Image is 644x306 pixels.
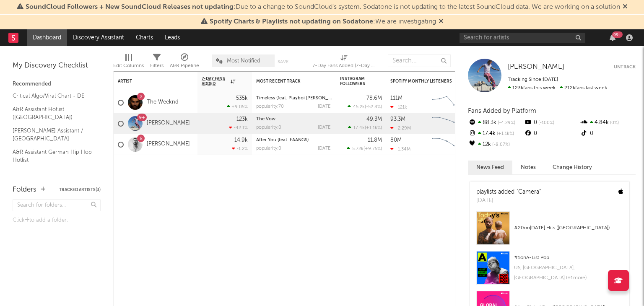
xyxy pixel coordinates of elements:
[508,63,564,71] a: [PERSON_NAME]
[256,138,332,143] div: After You (feat. FAANGS)
[366,117,382,122] div: 49.3M
[13,91,92,101] a: Critical Algo/Viral Chart - DE
[170,50,199,75] div: A&R Pipeline
[524,128,579,139] div: 0
[130,29,159,46] a: Charts
[470,211,629,251] a: #20on[DATE] Hits ([GEOGRAPHIC_DATA])
[13,185,36,195] div: Folders
[366,96,382,101] div: 78.6M
[13,199,101,211] input: Search for folders...
[27,29,67,46] a: Dashboard
[508,77,558,82] span: Tracking Since: [DATE]
[366,105,381,109] span: -52.8 %
[202,76,229,86] span: 7-Day Fans Added
[544,161,600,174] button: Change History
[468,128,524,139] div: 17.4k
[580,128,636,139] div: 0
[352,147,364,151] span: 5.72k
[508,86,556,91] span: 123k fans this week
[13,61,101,71] div: My Discovery Checklist
[113,50,144,75] div: Edit Columns
[614,63,636,71] button: Untrack
[388,54,451,67] input: Search...
[580,117,636,128] div: 4.84k
[368,137,382,143] div: 11.8M
[256,146,281,151] div: popularity: 0
[537,121,554,125] span: -100 %
[147,120,190,127] a: [PERSON_NAME]
[236,117,248,122] div: 123k
[26,4,620,10] span: : Due to a change to SoundCloud's system, Sodatone is not updating to the latest SoundCloud data....
[318,104,332,109] div: [DATE]
[234,137,248,143] div: 14.9k
[508,63,564,70] span: [PERSON_NAME]
[468,108,536,114] span: Fans Added by Platform
[312,61,375,71] div: 7-Day Fans Added (7-Day Fans Added)
[524,117,579,128] div: 0
[256,117,275,122] a: The Vow
[612,31,623,38] div: 99 +
[468,139,524,150] div: 12k
[256,138,309,143] a: After You (feat. FAANGS)
[150,50,164,75] div: Filters
[428,113,466,134] svg: Chart title
[227,58,260,64] span: Most Notified
[236,96,248,101] div: 535k
[496,132,514,136] span: +1.1k %
[113,61,144,71] div: Edit Columns
[13,79,101,89] div: Recommended
[256,104,284,109] div: popularity: 70
[390,117,405,122] div: 93.3M
[366,126,381,130] span: +1.1k %
[256,125,281,130] div: popularity: 0
[232,146,248,151] div: -1.2 %
[59,188,101,192] button: Tracked Artists(3)
[210,18,436,25] span: : We are investigating
[348,125,382,130] div: ( )
[390,96,402,101] div: 111M
[67,29,130,46] a: Discovery Assistant
[470,251,629,291] a: #1onA-List PopUS, [GEOGRAPHIC_DATA], [GEOGRAPHIC_DATA] (+1more)
[353,105,365,109] span: 45.2k
[439,18,444,25] span: Dismiss
[340,76,369,86] div: Instagram Followers
[390,137,402,143] div: 80M
[256,96,384,101] a: Timeless (feat. Playboi [PERSON_NAME] & Doechii) - Remix
[468,161,512,174] button: News Feed
[256,117,332,122] div: The Vow
[170,61,199,71] div: A&R Pipeline
[610,34,615,41] button: 99+
[496,121,515,125] span: -4.29 %
[312,50,375,75] div: 7-Day Fans Added (7-Day Fans Added)
[347,146,382,151] div: ( )
[229,125,248,130] div: -42.1 %
[609,121,619,125] span: 0 %
[159,29,186,46] a: Leads
[13,105,92,122] a: A&R Assistant Hotlist ([GEOGRAPHIC_DATA])
[476,197,541,205] div: [DATE]
[318,125,332,130] div: [DATE]
[517,189,541,195] a: "Camera"
[512,161,544,174] button: Notes
[623,4,628,10] span: Dismiss
[491,143,510,147] span: -8.07 %
[460,33,585,43] input: Search for artists
[365,147,381,151] span: +9.75 %
[514,223,623,233] div: # 20 on [DATE] Hits ([GEOGRAPHIC_DATA])
[390,79,453,84] div: Spotify Monthly Listeners
[26,4,234,10] span: SoundCloud Followers + New SoundCloud Releases not updating
[476,188,541,197] div: playlists added
[508,86,607,91] span: 212k fans last week
[318,146,332,151] div: [DATE]
[428,134,466,155] svg: Chart title
[348,104,382,109] div: ( )
[390,146,410,152] div: -1.34M
[118,79,181,84] div: Artist
[468,117,524,128] div: 88.3k
[147,141,190,148] a: [PERSON_NAME]
[390,104,407,110] div: -121k
[13,148,92,165] a: A&R Assistant German Hip Hop Hotlist
[256,96,332,101] div: Timeless (feat. Playboi Carti & Doechii) - Remix
[353,126,365,130] span: 17.4k
[227,104,248,109] div: +9.05 %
